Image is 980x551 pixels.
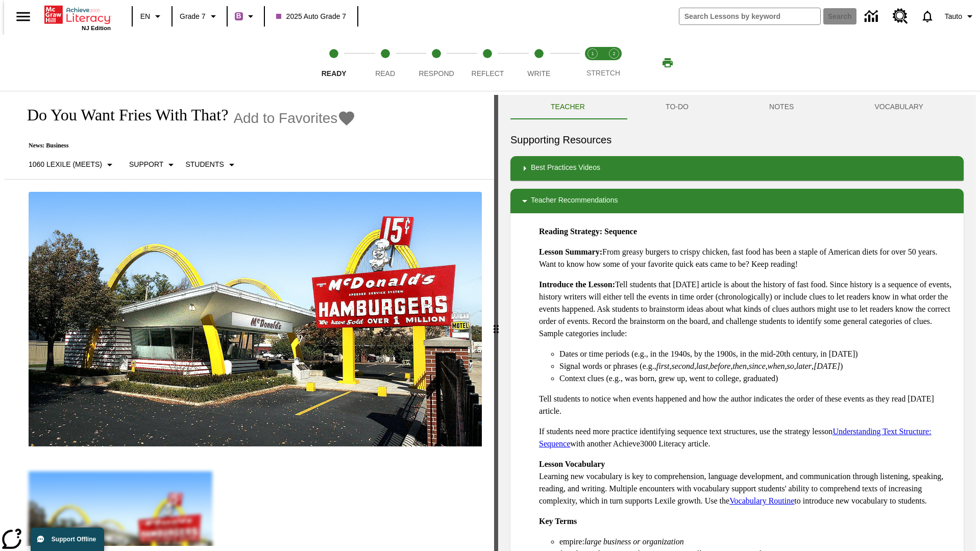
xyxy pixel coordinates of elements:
[510,132,964,148] h6: Supporting Resources
[176,7,224,26] button: Grade: Grade 7, Select a grade
[539,246,955,270] p: From greasy burgers to crispy chicken, fast food has been a staple of American diets for over 50 ...
[814,362,840,370] em: [DATE]
[625,95,729,119] button: TO-DO
[559,536,955,548] li: empire:
[859,3,887,31] a: Data Center
[509,35,569,91] button: Write step 5 of 5
[16,106,228,124] h1: Do You Want Fries With That?
[887,3,914,30] a: Resource Center, Will open in new tab
[29,159,102,170] p: 1060 Lexile (Meets)
[796,362,812,370] em: later
[559,348,955,360] li: Dates or time periods (e.g., in the 1940s, by the 1900s, in the mid-20th century, in [DATE])
[768,362,785,370] em: when
[140,11,150,22] span: EN
[233,109,356,127] button: Add to Favorites - Do You Want Fries With That?
[584,537,684,546] em: large business or organization
[125,156,181,174] button: Scaffolds, Support
[304,35,363,91] button: Ready step 1 of 5
[679,8,820,24] input: search field
[458,35,517,91] button: Reflect step 4 of 5
[729,95,834,119] button: NOTES
[531,195,618,207] p: Teacher Recommendations
[419,69,454,78] span: Respond
[539,247,602,256] strong: Lesson Summary:
[945,11,962,22] span: Tauto
[531,162,600,174] p: Best Practices Videos
[510,95,625,119] button: Teacher
[16,142,356,149] p: News: Business
[539,460,605,468] strong: Lesson Vocabulary
[322,69,347,78] span: Ready
[559,372,955,385] li: Context clues (e.g., was born, grew up, went to college, graduated)
[527,69,550,78] span: Write
[672,362,694,370] em: second
[181,156,241,174] button: Select Student
[656,362,670,370] em: first
[510,189,964,213] div: Teacher Recommendations
[710,362,730,370] em: before
[29,192,482,447] img: One of the first McDonald's stores, with the iconic red sign and golden arches.
[355,35,414,91] button: Read step 2 of 5
[787,362,794,370] em: so
[539,227,602,236] strong: Reading Strategy:
[539,393,955,417] p: Tell students to notice when events happened and how the author indicates the order of these even...
[539,279,955,340] p: Tell students that [DATE] article is about the history of fast food. Since history is a sequence ...
[539,427,932,448] a: Understanding Text Structure: Sequence
[510,95,964,119] div: Instructional Panel Tabs
[233,110,337,127] span: Add to Favorites
[136,7,168,26] button: Language: EN, Select a language
[604,227,637,236] strong: Sequence
[498,95,976,551] div: activity
[24,156,120,174] button: Select Lexile, 1060 Lexile (Meets)
[180,11,206,22] span: Grade 7
[729,496,794,505] a: Vocabulary Routine
[4,95,494,546] div: reading
[591,51,594,56] text: 1
[834,95,964,119] button: VOCABULARY
[941,7,980,26] button: Profile/Settings
[578,35,607,91] button: Stretch Read step 1 of 2
[539,280,615,289] strong: Introduce the Lesson:
[732,362,747,370] em: then
[539,425,955,450] p: If students need more practice identifying sequence text structures, use the strategy lesson with...
[231,7,261,26] button: Boost Class color is purple. Change class color
[8,2,38,32] button: Open side menu
[612,51,615,56] text: 2
[52,536,96,543] span: Support Offline
[494,95,498,551] div: Press Enter or Spacebar and then press right and left arrow keys to move the slider
[696,362,708,370] em: last
[749,362,766,370] em: since
[651,54,684,72] button: Print
[185,159,224,170] p: Students
[510,156,964,181] div: Best Practices Videos
[82,25,111,31] span: NJ Edition
[586,69,620,77] span: STRETCH
[599,35,629,91] button: Stretch Respond step 2 of 2
[914,3,941,30] a: Notifications
[31,528,104,551] button: Support Offline
[236,10,241,22] span: B
[129,159,163,170] p: Support
[375,69,395,78] span: Read
[472,69,504,78] span: Reflect
[44,4,111,31] div: Home
[407,35,466,91] button: Respond step 3 of 5
[559,360,955,372] li: Signal words or phrases (e.g., , , , , , , , , , )
[276,11,347,22] span: 2025 Auto Grade 7
[539,517,577,525] strong: Key Terms
[539,458,955,507] p: Learning new vocabulary is key to comprehension, language development, and communication through ...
